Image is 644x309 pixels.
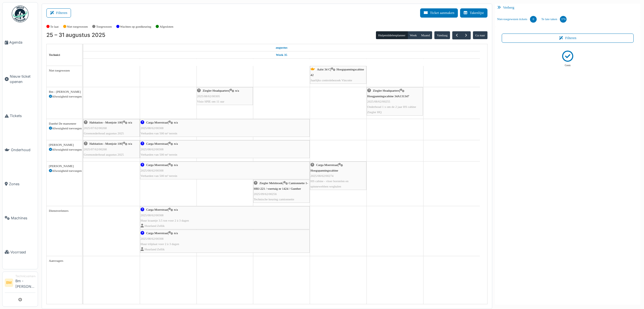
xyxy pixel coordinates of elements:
span: Carga Moerstraat [146,121,168,124]
span: Carga Moerstraat [146,208,168,211]
span: Jaarlijks controlebezoek Vincotte [311,79,352,82]
button: Hulpmiddelenplanner [376,31,408,39]
a: Zones [3,167,38,201]
span: n/a [128,142,132,145]
a: 28 augustus 2025 [276,59,287,66]
span: Onderhoud 1 x om de 2 jaar HS cabine Ziegler HQ [367,105,416,114]
div: Verberg [495,4,641,12]
span: Verharden van 500 m² terrein [141,132,177,135]
span: Technici [49,53,60,56]
span: Huurland Zellik [145,224,165,227]
div: Afwezigheid toevoegen [49,168,80,173]
div: | [141,207,309,229]
span: Verharden van 500 m² terrein [141,174,177,177]
span: n/a [174,121,178,124]
li: Bm - [PERSON_NAME] [15,274,35,291]
a: Voorraad [3,235,38,269]
span: Carga Moerstraat [316,163,338,167]
span: HS cabine - vloer borstelen en spinnewebben weghalen [311,179,349,188]
a: 30 augustus 2025 [390,59,400,66]
label: Te laat [50,24,59,29]
div: Danthé De maeseneer [49,121,80,126]
a: Onderhoud [3,133,38,167]
span: 2025/08/62/00308 [141,213,164,217]
img: Badge_color-CXgf-gQk.svg [12,6,29,22]
button: Maand [419,31,432,39]
span: n/a [174,163,178,167]
button: Takenlijst [460,8,487,18]
span: 2025/07/62/00268 [84,126,107,130]
span: Onderhoud [11,147,35,153]
a: 25 augustus 2025 [106,59,117,66]
span: Carga Moerstraat [146,163,168,167]
span: n/a [174,231,178,235]
a: Week 35 [274,51,289,58]
li: BM [5,279,13,287]
a: 27 augustus 2025 [220,59,230,66]
button: Vorige [452,31,461,39]
a: Tickets [3,99,38,133]
span: Nieuw ticket openen [10,74,35,84]
div: 376 [560,16,567,23]
div: | [141,141,309,157]
div: | [141,120,309,136]
span: Machines [11,215,35,221]
div: | [367,88,422,115]
label: Wachten op goedkeuring [120,24,151,29]
span: 2025/08/62/00274 [311,174,333,177]
button: Vandaag [434,31,450,39]
div: | [84,120,139,136]
span: Visio SPIE om 11 uur [197,100,224,103]
div: Afwezigheid toevoegen [49,147,80,152]
a: BM TechnicusmanagerBm - [PERSON_NAME] [5,274,35,293]
span: n/a [128,121,132,124]
span: Hoogpanningscabine 34A131347 [367,94,409,98]
span: Technische keuring camionnette [254,198,294,201]
label: Toegewezen [96,24,112,29]
div: Niet toegewezen [49,68,80,73]
span: Ziegler Headquarters [203,89,229,92]
div: | [84,141,139,157]
div: Aanvragers [49,258,80,263]
span: Huurland Zellik [145,248,165,251]
div: | [311,67,366,83]
a: 25 augustus 2025 [274,44,289,51]
a: Te late taken [539,12,569,27]
span: Hoogspanningscabine 42 [311,68,364,76]
span: Carga Moerstraat [146,142,168,145]
div: 0 [530,16,537,23]
div: Dienstverleners [49,208,80,213]
span: Huur kraantje 3.5 ton voor 2 à 3 dagen [141,219,189,222]
div: | [141,162,309,179]
span: Groenonderhoud augustus 2025 [84,132,124,135]
span: 2025/08/62/00305 [197,94,220,98]
span: 2025/08/62/00308 [141,169,164,172]
h2: 25 – 31 augustus 2025 [46,32,105,39]
a: Agenda [3,25,38,60]
div: | [254,180,309,202]
div: Bm - [PERSON_NAME] [49,89,80,94]
a: Nieuw ticket openen [3,60,38,99]
div: Afwezigheid toevoegen [49,126,80,131]
div: | [197,88,252,104]
div: Afwezigheid toevoegen [49,94,80,99]
div: | [311,162,366,189]
span: Habitation - Montjoie 100 [89,121,122,124]
span: Voorraad [10,249,35,255]
span: Tickets [10,113,35,118]
span: Groenonderhoud augustus 2025 [84,153,124,156]
span: Huur trilplaat voor 2 à 3 dagen [141,242,179,246]
span: Aalst 34 C [317,68,330,71]
a: Machines [3,201,38,235]
p: Geen [565,63,571,68]
div: [PERSON_NAME] [49,142,80,147]
span: n/a [174,142,178,145]
span: 2025/07/62/00268 [84,148,107,151]
button: Filteren [502,34,634,43]
span: 2025/09/62/00256 [254,192,277,196]
label: Niet toegewezen [67,24,88,29]
span: n/a [235,89,239,92]
label: Afgesloten [160,24,173,29]
span: Zones [9,181,35,187]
